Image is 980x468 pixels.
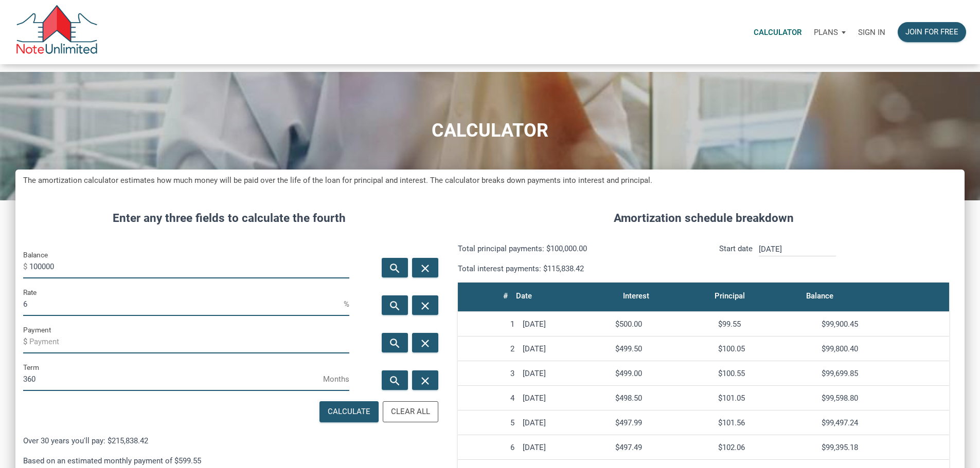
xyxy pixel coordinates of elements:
div: $99,598.80 [822,394,945,403]
div: $99,900.45 [822,320,945,329]
div: $101.05 [718,394,813,403]
p: Based on an estimated monthly payment of $599.55 [23,455,435,467]
button: Join for free [898,22,966,42]
a: Calculator [747,16,808,48]
i: close [419,374,432,387]
input: Payment [29,330,349,353]
div: 5 [462,418,514,427]
p: Calculator [754,28,801,37]
button: search [382,370,408,390]
h1: CALCULATOR [8,120,972,141]
i: close [419,299,432,312]
span: % [344,296,349,312]
i: search [388,299,401,312]
button: close [412,370,438,390]
p: Total principal payments: $100,000.00 [458,242,696,255]
span: $ [23,333,29,350]
p: Over 30 years you'll pay: $215,838.42 [23,435,435,447]
div: Date [516,289,532,303]
h5: The amortization calculator estimates how much money will be paid over the life of the loan for p... [23,175,957,186]
div: [DATE] [523,369,607,378]
div: $100.55 [718,369,813,378]
button: Plans [808,17,852,48]
div: # [503,289,508,303]
button: close [412,295,438,315]
span: $ [23,258,29,275]
a: Join for free [892,16,972,48]
div: $498.50 [615,394,710,403]
div: Clear All [391,406,430,418]
input: Balance [29,255,349,278]
div: 4 [462,394,514,403]
div: Calculate [328,406,370,418]
img: NoteUnlimited [15,5,98,59]
div: [DATE] [523,394,607,403]
span: Months [323,371,349,387]
h4: Enter any three fields to calculate the fourth [23,210,435,227]
div: $102.06 [718,443,813,452]
div: [DATE] [523,344,607,353]
div: 3 [462,369,514,378]
button: search [382,333,408,352]
h4: Amortization schedule breakdown [450,210,957,227]
input: Term [23,368,323,391]
div: $99,699.85 [822,369,945,378]
i: search [388,336,401,349]
div: $500.00 [615,320,710,329]
button: search [382,295,408,315]
button: Calculate [319,401,379,422]
div: [DATE] [523,443,607,452]
p: Sign in [858,28,885,37]
div: $99,800.40 [822,344,945,353]
button: close [412,258,438,277]
div: $100.05 [718,344,813,353]
a: Plans [808,16,852,48]
i: close [419,336,432,349]
div: $499.00 [615,369,710,378]
label: Payment [23,324,51,336]
div: $99,497.24 [822,418,945,427]
label: Balance [23,249,48,261]
div: 6 [462,443,514,452]
div: [DATE] [523,418,607,427]
div: [DATE] [523,320,607,329]
div: Principal [715,289,745,303]
div: $499.50 [615,344,710,353]
button: close [412,333,438,352]
i: close [419,261,432,274]
div: Interest [623,289,649,303]
p: Start date [719,242,753,275]
button: search [382,258,408,277]
i: search [388,374,401,387]
i: search [388,261,401,274]
div: $101.56 [718,418,813,427]
div: $99,395.18 [822,443,945,452]
div: 1 [462,320,514,329]
p: Plans [814,28,838,37]
label: Rate [23,286,37,298]
input: Rate [23,293,344,316]
div: $99.55 [718,320,813,329]
div: Join for free [905,26,958,38]
button: Clear All [383,401,438,422]
label: Term [23,361,39,373]
p: Total interest payments: $115,838.42 [458,263,696,275]
a: Sign in [852,16,892,48]
div: $497.99 [615,418,710,427]
div: Balance [806,289,833,303]
div: $497.49 [615,443,710,452]
div: 2 [462,344,514,353]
